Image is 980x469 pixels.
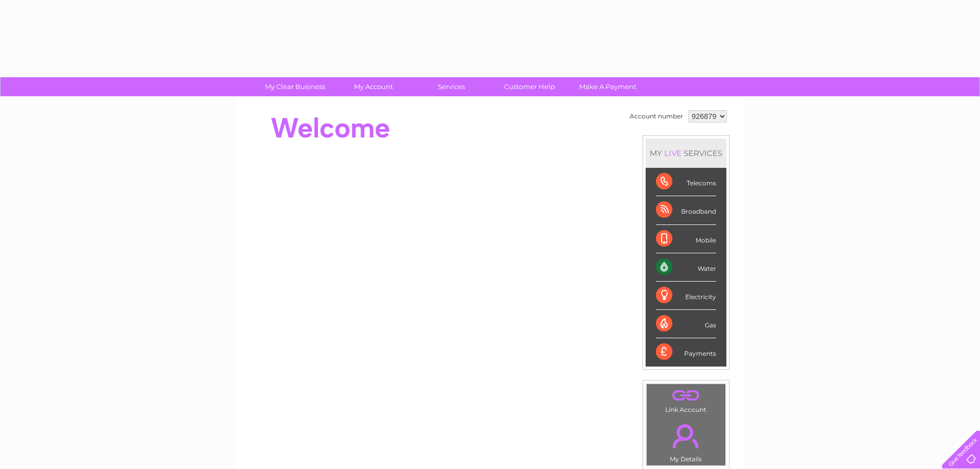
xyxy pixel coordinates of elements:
[646,384,726,416] td: Link Account
[656,168,716,196] div: Telecoms
[646,415,726,466] td: My Details
[409,77,494,96] a: Services
[253,77,337,96] a: My Clear Business
[656,196,716,224] div: Broadband
[627,108,686,125] td: Account number
[487,77,572,96] a: Customer Help
[656,225,716,253] div: Mobile
[656,253,716,282] div: Water
[565,77,650,96] a: Make A Payment
[649,387,723,405] a: .
[646,138,726,168] div: MY SERVICES
[649,418,723,454] a: .
[656,282,716,310] div: Electricity
[662,148,684,158] div: LIVE
[656,310,716,338] div: Gas
[656,338,716,366] div: Payments
[331,77,416,96] a: My Account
